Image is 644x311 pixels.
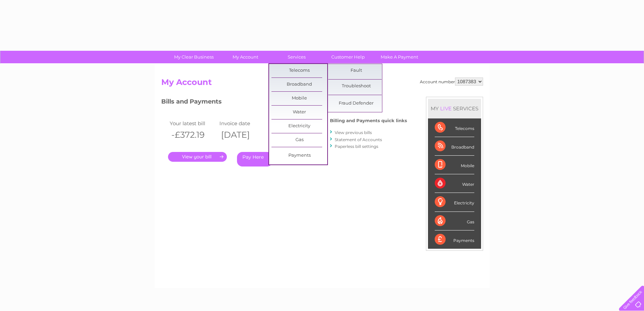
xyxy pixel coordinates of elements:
a: Troubleshoot [328,80,384,93]
a: Telecoms [271,64,327,77]
a: Water [271,106,327,119]
a: Customer Help [320,51,376,63]
a: Paperless bill settings [335,144,378,149]
div: Payments [435,230,474,249]
div: MY SERVICES [428,99,481,118]
a: Services [269,51,325,63]
h2: My Account [161,77,483,90]
a: Fault [328,64,384,77]
a: Mobile [271,92,327,105]
a: Payments [271,149,327,162]
a: Make A Payment [372,51,427,63]
a: Pay Here [237,152,272,166]
a: View previous bills [335,130,372,135]
h3: Bills and Payments [161,97,407,109]
a: My Account [217,51,273,63]
td: Your latest bill [168,119,218,128]
div: Telecoms [435,118,474,137]
a: Electricity [271,119,327,133]
div: Broadband [435,137,474,156]
div: Water [435,174,474,193]
div: Electricity [435,193,474,212]
a: My Clear Business [166,51,222,63]
div: LIVE [439,105,453,112]
a: Fraud Defender [328,97,384,110]
div: Gas [435,212,474,230]
th: [DATE] [218,128,268,142]
th: -£372.19 [168,128,218,142]
td: Invoice date [218,119,268,128]
h4: Billing and Payments quick links [330,118,407,123]
a: Gas [271,133,327,147]
div: Mobile [435,156,474,174]
div: Account number [420,77,483,86]
a: . [168,152,227,162]
a: Statement of Accounts [335,137,382,142]
a: Broadband [271,78,327,91]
